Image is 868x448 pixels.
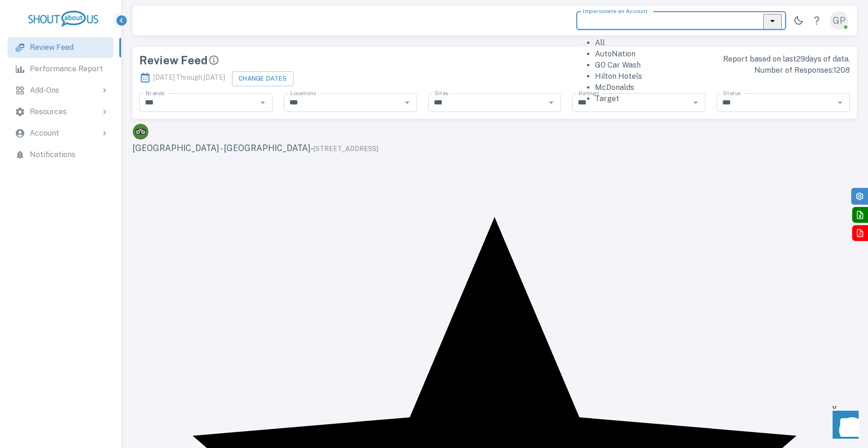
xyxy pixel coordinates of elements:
[256,96,269,109] button: Open
[595,71,786,82] li: Hilton Hotels
[830,11,848,30] div: GP
[583,7,648,15] label: Impersonate an Account
[314,145,378,152] span: [STREET_ADDRESS]
[290,89,316,97] label: Locations
[30,85,59,96] p: Add-Ons
[545,96,558,109] button: Open
[763,14,782,29] button: Close
[7,59,114,79] a: Performance Report
[132,124,149,140] img: Tripadvisor
[146,89,164,97] label: Brands
[500,65,850,76] p: Number of Responses: 1208
[435,89,448,97] label: Sites
[30,149,75,160] p: Notifications
[30,42,74,53] p: Review Feed
[401,96,414,109] button: Open
[7,102,114,122] div: Resources
[595,93,786,104] li: Target
[7,123,114,144] div: Account
[852,207,868,223] button: Export to Excel
[834,96,847,109] button: Open
[595,37,786,48] li: All
[30,128,59,139] p: Account
[7,145,114,165] a: Notifications
[30,63,103,75] p: Performance Report
[7,80,114,101] div: Add-Ons
[7,37,114,58] a: Review Feed
[30,106,67,117] p: Resources
[500,54,850,65] p: Report based on last 29 days of data.
[232,71,294,86] button: Change Dates
[139,69,225,87] p: [DATE] Through [DATE]
[595,60,786,71] li: GO Car Wash
[595,48,786,60] li: AutoNation
[132,143,378,153] span: [GEOGRAPHIC_DATA] - [GEOGRAPHIC_DATA] -
[807,11,826,30] a: Help Center
[852,225,868,241] button: Export to PDF
[28,11,98,27] img: logo
[139,54,489,67] div: Review Feed
[595,82,786,93] li: McDonalds
[824,406,864,446] iframe: Front Chat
